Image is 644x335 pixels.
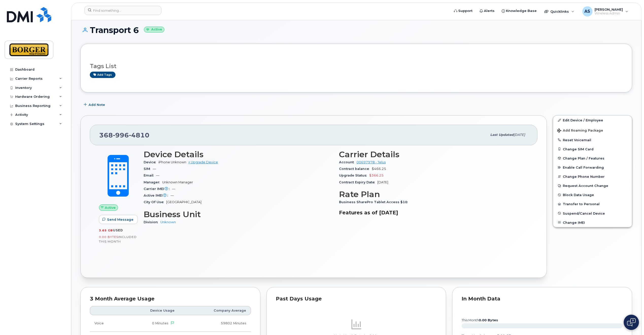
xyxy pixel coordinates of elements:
[144,200,166,204] span: City Of Use
[158,160,186,164] span: iPhone Unknown
[553,190,632,199] button: Block Data Usage
[156,173,159,177] span: —
[339,160,357,164] span: Account
[553,154,632,163] button: Change Plan / Features
[479,318,498,322] tspan: 0.00 Bytes
[369,173,384,177] span: $366.25
[339,167,372,171] span: Contract balance
[627,318,636,326] img: Open chat
[99,215,138,224] button: Send Message
[144,180,162,184] span: Manager
[129,131,149,139] span: 4810
[144,220,160,224] span: Division
[553,199,632,209] button: Transfer to Personal
[162,180,193,184] span: Unknown Manager
[80,100,109,109] button: Add Note
[160,220,176,224] a: Unknown
[171,194,174,197] span: —
[107,217,133,222] span: Send Message
[90,63,623,69] h3: Tags List
[553,181,632,190] button: Request Account Change
[113,228,123,232] span: used
[99,229,113,232] span: 3.65 GB
[553,218,632,227] button: Change IMEI
[339,200,410,204] span: Business SharePro Tablet Access $10
[553,209,632,218] button: Suspend/Cancel Device
[105,205,116,210] span: Active
[90,296,251,301] div: 3 Month Average Usage
[99,235,118,239] span: 0.00 Bytes
[339,180,377,184] span: Contract Expiry Date
[144,173,156,177] span: Email
[144,160,158,164] span: Device
[462,296,623,301] div: In Month Data
[152,321,168,325] span: 0 Minutes
[563,211,605,215] span: Suspend/Cancel Device
[339,150,528,159] h3: Carrier Details
[372,167,386,171] span: $466.25
[122,306,179,315] th: Device Usage
[276,296,437,301] div: Past Days Usage
[563,166,604,169] span: Enable Call Forwarding
[144,27,164,33] small: Active
[144,150,333,159] h3: Device Details
[553,125,632,135] button: Add Roaming Package
[557,129,603,133] span: Add Roaming Package
[90,72,115,78] a: Add tags
[144,187,172,191] span: Carrier IMEI
[339,210,528,216] h3: Features as of [DATE]
[563,156,604,160] span: Change Plan / Features
[179,315,251,332] td: 59802 Minutes
[153,167,156,171] span: —
[188,160,218,164] a: + Upgrade Device
[490,133,514,137] span: Last updated
[113,131,129,139] span: 996
[89,102,105,107] span: Add Note
[553,145,632,154] button: Change SIM Card
[144,194,171,197] span: Active IMEI
[90,315,122,332] td: Voice
[514,133,525,137] span: [DATE]
[144,167,153,171] span: SIM
[377,180,388,184] span: [DATE]
[553,135,632,145] button: Reset Voicemail
[166,200,201,204] span: [GEOGRAPHIC_DATA]
[553,163,632,172] button: Enable Call Forwarding
[99,131,149,139] span: 368
[553,116,632,125] a: Edit Device / Employee
[339,190,528,199] h3: Rate Plan
[553,172,632,181] button: Change Phone Number
[144,210,333,219] h3: Business Unit
[99,235,137,243] span: included this month
[179,306,251,315] th: Company Average
[80,26,632,35] h1: Transport 6
[339,173,369,177] span: Upgrade Status
[461,318,498,322] text: this month
[357,160,386,164] a: 00697978 - Telus
[172,187,175,191] span: —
